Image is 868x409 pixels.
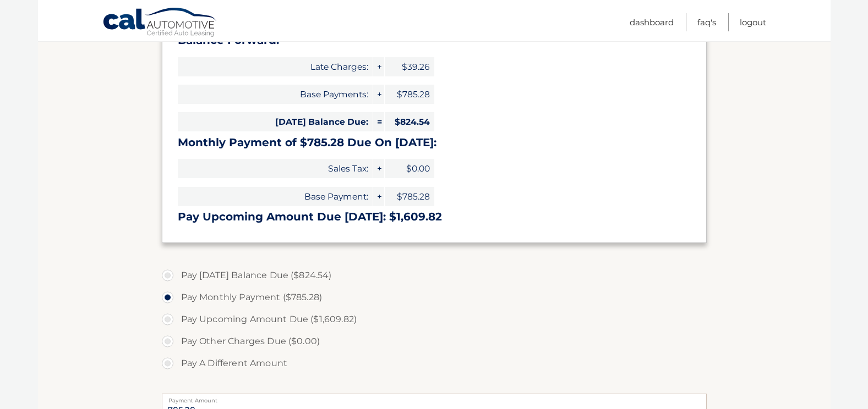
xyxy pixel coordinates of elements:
[178,112,373,131] span: [DATE] Balance Due:
[385,85,434,104] span: $785.28
[162,286,707,308] label: Pay Monthly Payment ($785.28)
[630,13,674,31] a: Dashboard
[102,7,218,39] a: Cal Automotive
[385,57,434,76] span: $39.26
[373,159,384,178] span: +
[373,112,384,131] span: =
[373,187,384,206] span: +
[178,187,373,206] span: Base Payment:
[385,112,434,131] span: $824.54
[178,57,373,76] span: Late Charges:
[373,57,384,76] span: +
[373,85,384,104] span: +
[385,159,434,178] span: $0.00
[178,85,373,104] span: Base Payments:
[697,13,716,31] a: FAQ's
[740,13,766,31] a: Logout
[162,330,707,352] label: Pay Other Charges Due ($0.00)
[178,136,691,150] h3: Monthly Payment of $785.28 Due On [DATE]:
[178,210,691,224] h3: Pay Upcoming Amount Due [DATE]: $1,609.82
[178,159,373,178] span: Sales Tax:
[385,187,434,206] span: $785.28
[162,308,707,330] label: Pay Upcoming Amount Due ($1,609.82)
[162,264,707,286] label: Pay [DATE] Balance Due ($824.54)
[162,352,707,374] label: Pay A Different Amount
[162,394,707,402] label: Payment Amount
